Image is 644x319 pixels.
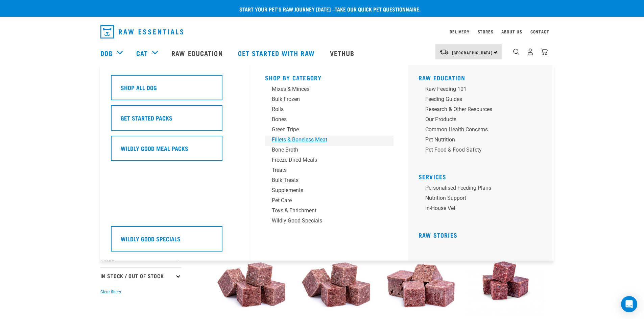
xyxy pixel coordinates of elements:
[121,113,172,122] h5: Get Started Packs
[213,242,290,319] img: ?1041 RE Lamb Mix 01
[298,242,375,319] img: ?1041 RE Lamb Mix 01
[419,85,547,95] a: Raw Feeding 101
[111,105,239,136] a: Get Started Packs
[439,49,449,55] img: van-moving.png
[419,173,547,179] h5: Services
[419,136,547,146] a: Pet Nutrition
[100,267,182,284] p: In Stock / Out Of Stock
[419,194,547,204] a: Nutrition Support
[272,207,377,215] div: Toys & Enrichment
[425,136,531,144] div: Pet Nutrition
[265,146,393,156] a: Bone Broth
[425,105,531,113] div: Research & Other Resources
[111,226,239,257] a: Wildly Good Specials
[419,95,547,105] a: Feeding Guides
[419,146,547,156] a: Pet Food & Food Safety
[121,144,188,153] h5: Wildly Good Meal Packs
[272,186,377,194] div: Supplements
[425,95,531,103] div: Feeding Guides
[478,30,494,33] a: Stores
[513,49,520,55] img: home-icon-1@2x.png
[265,105,393,115] a: Rolls
[121,234,181,243] h5: Wildly Good Specials
[419,115,547,126] a: Our Products
[100,25,183,38] img: Raw Essentials Logo
[419,184,547,194] a: Personalised Feeding Plans
[265,95,393,105] a: Bulk Frozen
[501,30,522,33] a: About Us
[419,105,547,115] a: Research & Other Resources
[272,115,377,124] div: Bones
[265,115,393,126] a: Bones
[425,126,531,134] div: Common Health Concerns
[121,83,157,92] h5: Shop All Dog
[265,156,393,166] a: Freeze Dried Meals
[272,95,377,103] div: Bulk Frozen
[272,176,377,184] div: Bulk Treats
[265,186,393,196] a: Supplements
[425,115,531,124] div: Our Products
[265,166,393,176] a: Treats
[265,74,393,80] h5: Shop By Category
[265,207,393,217] a: Toys & Enrichment
[541,48,548,55] img: home-icon@2x.png
[265,217,393,227] a: Wildly Good Specials
[272,136,377,144] div: Fillets & Boneless Meat
[419,76,466,79] a: Raw Education
[425,146,531,154] div: Pet Food & Food Safety
[530,30,549,33] a: Contact
[467,242,544,319] img: Venison Egg 1616
[452,51,493,54] span: [GEOGRAPHIC_DATA]
[272,105,377,113] div: Rolls
[272,85,377,93] div: Mixes & Minces
[383,242,459,319] img: 1113 RE Venison Mix 01
[265,85,393,95] a: Mixes & Minces
[272,126,377,134] div: Green Tripe
[265,196,393,207] a: Pet Care
[527,48,534,55] img: user.png
[425,85,531,93] div: Raw Feeding 101
[272,217,377,225] div: Wildly Good Specials
[621,296,637,312] div: Open Intercom Messenger
[272,146,377,154] div: Bone Broth
[265,136,393,146] a: Fillets & Boneless Meat
[165,39,231,67] a: Raw Education
[335,7,421,10] a: take our quick pet questionnaire.
[111,136,239,166] a: Wildly Good Meal Packs
[111,75,239,105] a: Shop All Dog
[231,39,323,67] a: Get started with Raw
[100,48,113,58] a: Dog
[419,233,457,237] a: Raw Stories
[265,176,393,186] a: Bulk Treats
[100,289,121,295] button: Clear filters
[419,204,547,214] a: In-house vet
[95,22,549,41] nav: dropdown navigation
[136,48,148,58] a: Cat
[272,196,377,205] div: Pet Care
[419,126,547,136] a: Common Health Concerns
[450,30,469,33] a: Delivery
[323,39,363,67] a: Vethub
[272,166,377,174] div: Treats
[265,126,393,136] a: Green Tripe
[272,156,377,164] div: Freeze Dried Meals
